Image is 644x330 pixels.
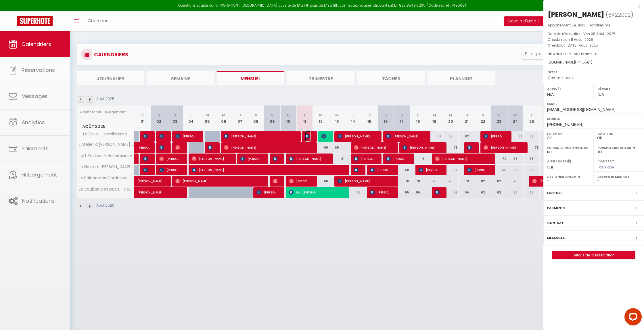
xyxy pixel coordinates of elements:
[548,37,640,43] p: Checkin :
[608,11,631,18] span: 6422002
[548,75,640,81] p: Commentaires :
[547,116,640,122] label: Mobile
[547,205,565,211] label: Paiements
[575,60,592,65] span: ( € )
[547,220,564,226] label: Contrat
[552,252,635,259] a: Détails de la réservation
[597,131,640,137] label: Caution
[559,70,561,74] span: -
[564,37,593,42] span: Lun 11 Août . 2025
[548,22,640,28] p: Appartement :
[620,306,644,330] iframe: LiveChat chat widget
[574,51,597,56] span: Nb Enfants : 0
[547,101,640,107] label: Email
[597,159,614,163] label: Contrat
[583,31,616,36] span: Ven 08 Août . 2025
[576,75,578,80] span: -
[548,69,640,75] p: Notes :
[547,145,590,151] label: Formulaire Bienvenue
[597,174,640,179] label: Assigner Menage
[576,60,587,65] span: 144.65
[548,60,640,65] div: [DOMAIN_NAME]
[548,31,640,37] p: Date de réservation :
[547,122,583,127] span: [PHONE_NUMBER]
[547,159,566,164] label: A relancer
[567,159,571,165] i: Sélectionner OUI si vous souhaiter envoyer les séquences de messages post-checkout
[548,43,640,48] p: Checkout :
[597,165,614,170] span: Pas signé
[547,190,562,196] label: Facture
[548,51,597,56] span: Nb Adultes : 2 -
[547,235,565,241] label: Messages
[597,92,604,97] span: N/A
[543,3,640,10] div: x
[572,23,610,28] span: Le Divio - Homillesime
[597,145,640,151] label: Formulaire Checkin
[547,86,590,92] label: Arrivée
[552,251,635,259] button: Détails de la réservation
[566,43,598,48] span: [DATE] Août . 2025
[597,86,640,92] label: Départ
[547,174,590,179] label: Assigner Checkin
[547,92,554,97] span: N/A
[606,11,633,19] span: ( )
[547,131,590,137] label: Paiement
[547,107,615,112] span: [EMAIL_ADDRESS][DOMAIN_NAME]
[548,10,604,19] div: [PERSON_NAME]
